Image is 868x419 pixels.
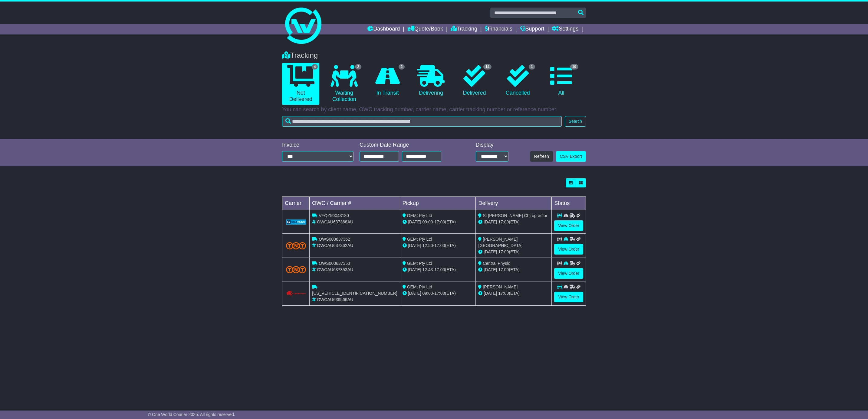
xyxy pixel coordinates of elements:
span: 17:00 [434,291,445,296]
a: Tracking [451,24,477,34]
div: (ETA) [478,267,549,273]
td: Carrier [282,197,310,210]
span: [DATE] [484,291,497,296]
td: Status [552,197,586,210]
span: Central Physio [483,261,510,266]
div: - (ETA) [403,267,473,273]
span: 17:00 [498,249,509,254]
a: 2 In Transit [369,63,406,99]
span: 2 [399,64,405,70]
div: Tracking [279,51,589,60]
span: [DATE] [408,291,421,296]
span: 09:00 [422,291,433,296]
p: You can search by client name, OWC tracking number, carrier name, carrier tracking number or refe... [282,106,586,113]
span: OWCAU636566AU [317,297,353,302]
div: - (ETA) [403,242,473,249]
span: 17:00 [498,219,509,224]
td: OWC / Carrier # [310,197,400,210]
span: [DATE] [408,243,421,248]
img: TNT_Domestic.png [286,266,306,273]
button: Refresh [530,151,553,162]
span: GEMt Pty Ltd [407,261,432,266]
span: [US_VEHICLE_IDENTIFICATION_NUMBER] [312,291,397,296]
a: View Order [554,244,583,255]
span: 1 [529,64,535,70]
span: [DATE] [484,249,497,254]
a: 14 Delivered [456,63,493,99]
a: Settings [552,24,578,34]
span: GEMt Pty Ltd [407,237,432,242]
a: CSV Export [556,151,586,162]
a: View Order [554,220,583,231]
span: [PERSON_NAME] [483,284,518,289]
td: Pickup [400,197,476,210]
span: 17:00 [434,243,445,248]
span: [DATE] [408,267,421,272]
div: - (ETA) [403,290,473,297]
div: Invoice [282,142,353,148]
div: Custom Date Range [360,142,457,148]
span: 17:00 [498,291,509,296]
span: 09:00 [422,219,433,224]
span: 12:43 [422,267,433,272]
span: OWCAU637353AU [317,267,353,272]
a: Quote/Book [407,24,443,34]
span: OWS000637362 [319,237,350,242]
div: (ETA) [478,290,549,297]
a: 4 Not Delivered [282,63,319,105]
a: View Order [554,268,583,279]
span: 2 [355,64,361,70]
a: Dashboard [367,24,400,34]
span: St [PERSON_NAME] Chiropractor [483,213,547,218]
span: © One World Courier 2025. All rights reserved. [148,412,235,417]
span: OWCAU637362AU [317,243,353,248]
span: [DATE] [484,267,497,272]
div: - (ETA) [403,219,473,225]
span: OWS000637353 [319,261,350,266]
span: 12:50 [422,243,433,248]
span: GEMt Pty Ltd [407,284,432,289]
button: Search [565,116,586,127]
a: Delivering [412,63,449,99]
span: 19 [570,64,578,70]
a: Support [520,24,544,34]
a: View Order [554,292,583,302]
img: Couriers_Please.png [286,291,306,297]
img: GetCarrierServiceLogo [286,219,306,225]
a: 19 All [543,63,580,99]
span: VFQZ50043180 [319,213,349,218]
span: [PERSON_NAME][GEOGRAPHIC_DATA] [478,237,522,248]
span: OWCAU637368AU [317,219,353,224]
span: 17:00 [434,219,445,224]
div: (ETA) [478,249,549,255]
span: GEMt Pty Ltd [407,213,432,218]
img: TNT_Domestic.png [286,242,306,249]
span: 14 [483,64,492,70]
div: Display [476,142,508,148]
span: 17:00 [498,267,509,272]
span: 17:00 [434,267,445,272]
a: 2 Waiting Collection [325,63,363,105]
span: 4 [312,64,318,70]
a: 1 Cancelled [499,63,536,99]
span: [DATE] [408,219,421,224]
span: [DATE] [484,219,497,224]
div: (ETA) [478,219,549,225]
a: Financials [485,24,512,34]
td: Delivery [476,197,552,210]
